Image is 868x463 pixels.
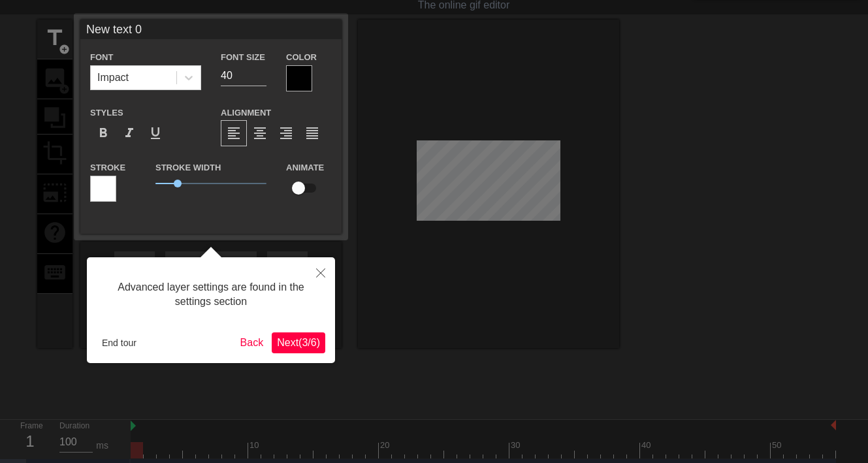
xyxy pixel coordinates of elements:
button: Back [235,332,269,353]
button: End tour [97,333,142,353]
span: Next ( 3 / 6 ) [277,337,320,348]
div: Advanced layer settings are found in the settings section [97,267,325,323]
button: Close [306,257,335,287]
button: Next [272,332,325,353]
